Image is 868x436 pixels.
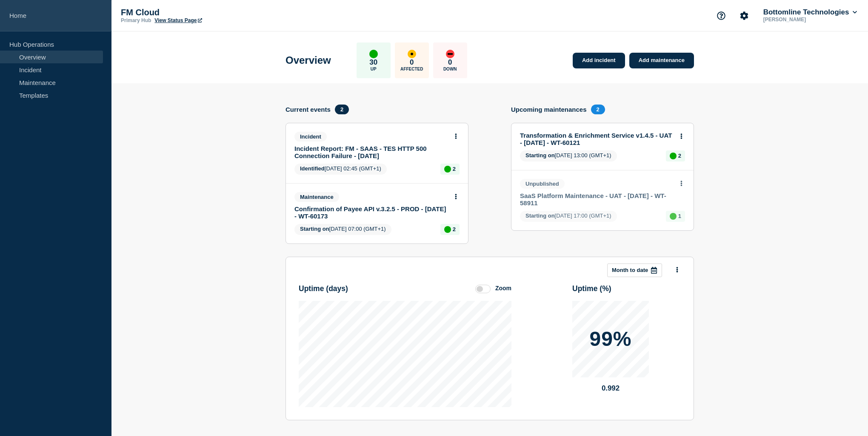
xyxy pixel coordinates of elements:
[294,145,448,159] a: Incident Report: FM - SAAS - TES HTTP 500 Connection Failure - [DATE]
[294,224,391,235] span: [DATE] 07:00 (GMT+1)
[591,105,605,114] span: 2
[712,7,730,25] button: Support
[371,67,377,71] p: Up
[762,8,859,17] button: Bottomline Technologies
[294,192,339,202] span: Maintenance
[525,212,555,219] span: Starting on
[511,106,587,113] h4: Upcoming maintenances
[573,53,625,68] a: Add incident
[735,7,753,25] button: Account settings
[520,211,617,222] span: [DATE] 17:00 (GMT+1)
[572,384,649,393] p: 0.992
[448,58,452,67] p: 0
[762,17,850,23] p: [PERSON_NAME]
[369,58,377,67] p: 30
[400,67,423,71] p: Affected
[453,166,456,172] p: 2
[410,58,414,67] p: 0
[300,226,329,232] span: Starting on
[520,192,674,207] a: SaaS Platform Maintenance - UAT - [DATE] - WT-58911
[520,132,674,146] a: Transformation & Enrichment Service v1.4.5 - UAT - [DATE] - WT-60121
[629,53,694,68] a: Add maintenance
[525,152,555,159] span: Starting on
[444,226,451,233] div: up
[121,8,291,17] p: FM Cloud
[294,205,448,220] a: Confirmation of Payee API v.3.2.5 - PROD - [DATE] - WT-60173
[294,132,327,142] span: Incident
[678,153,681,159] p: 2
[612,267,648,273] p: Month to date
[607,263,662,277] button: Month to date
[286,106,331,113] h4: Current events
[335,105,349,114] span: 2
[408,50,416,58] div: affected
[299,284,348,293] h3: Uptime ( days )
[678,213,681,219] p: 1
[670,153,677,159] div: up
[444,166,451,173] div: up
[446,50,454,58] div: down
[300,165,325,172] span: Identified
[520,150,617,161] span: [DATE] 13:00 (GMT+1)
[294,164,387,175] span: [DATE] 02:45 (GMT+1)
[154,17,202,23] a: View Status Page
[453,226,456,232] p: 2
[572,284,611,293] h3: Uptime ( % )
[369,50,378,58] div: up
[520,179,565,189] span: Unpublished
[443,67,457,71] p: Down
[286,54,331,66] h1: Overview
[121,17,151,23] p: Primary Hub
[495,285,511,292] div: Zoom
[670,213,677,220] div: up
[589,329,631,349] p: 99%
